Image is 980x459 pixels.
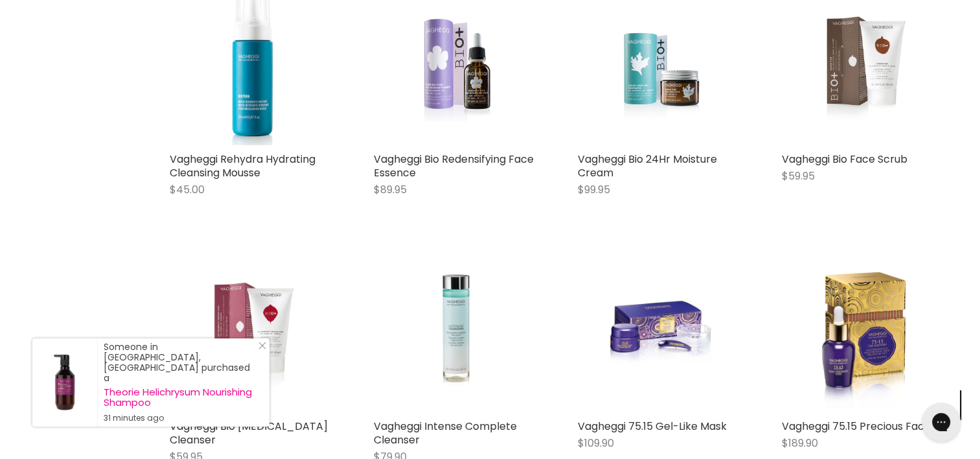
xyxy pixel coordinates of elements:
[578,436,614,451] span: $109.90
[197,248,307,413] img: Vagheggi Bio Facial Toning Cleanser
[782,436,818,451] span: $189.90
[104,342,256,423] div: Someone in [GEOGRAPHIC_DATA], [GEOGRAPHIC_DATA] purchased a
[578,419,727,434] a: Vagheggi 75.15 Gel-Like Mask
[170,152,315,180] a: Vagheggi Rehydra Hydrating Cleansing Mousse
[915,398,967,446] iframe: Gorgias live chat messenger
[104,387,256,408] a: Theorie Helichrysum Nourishing Shampoo
[578,248,743,413] a: Vagheggi 75.15 Gel-Like Mask
[258,342,266,349] svg: Close Icon
[374,248,539,413] a: Vagheggi Intense Complete Cleanser
[374,182,407,197] span: $89.95
[782,419,946,434] a: Vagheggi 75.15 Precious Face Oil
[104,413,256,423] small: 31 minutes ago
[782,152,907,167] a: Vagheggi Bio Face Scrub
[578,182,610,197] span: $99.95
[374,419,517,447] a: Vagheggi Intense Complete Cleanser
[782,169,815,183] span: $59.95
[253,342,266,355] a: Close Notification
[32,338,97,427] a: Visit product page
[401,248,511,413] img: Vagheggi Intense Complete Cleanser
[170,182,205,197] span: $45.00
[170,248,335,413] a: Vagheggi Bio Facial Toning Cleanser
[782,248,947,413] img: Vagheggi 75.15 Precious Face Oil
[170,419,328,447] a: Vagheggi Bio [MEDICAL_DATA] Cleanser
[374,152,534,180] a: Vagheggi Bio Redensifying Face Essence
[578,152,717,180] a: Vagheggi Bio 24Hr Moisture Cream
[605,248,715,413] img: Vagheggi 75.15 Gel-Like Mask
